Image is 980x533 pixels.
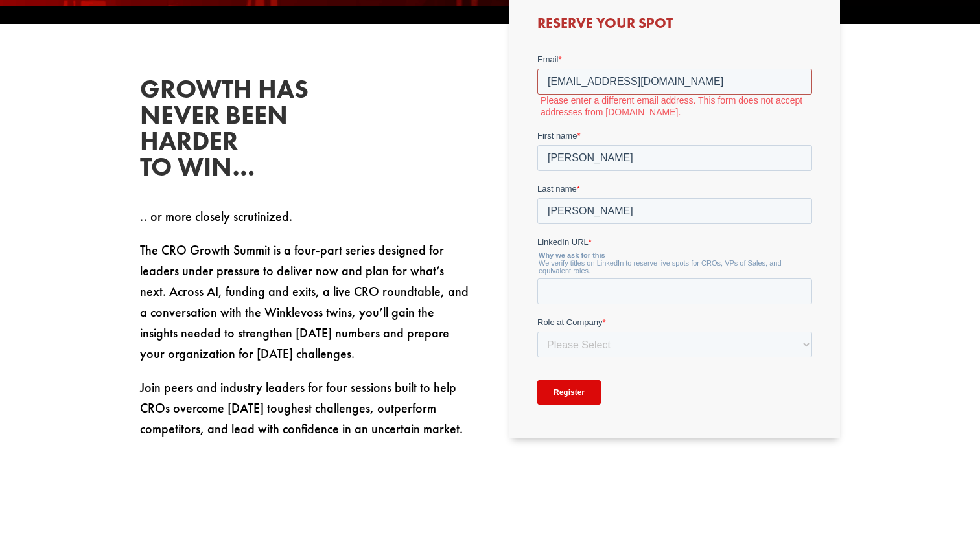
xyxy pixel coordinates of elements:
iframe: Form 0 [537,53,812,418]
span: The CRO Growth Summit is a four-part series designed for leaders under pressure to deliver now an... [140,242,469,362]
span: Join peers and industry leaders for four sessions built to help CROs overcome [DATE] toughest cha... [140,379,463,437]
h3: Reserve Your Spot [537,16,812,37]
span: .. or more closely scrutinized. [140,208,292,225]
h2: Growth has never been harder to win… [140,76,334,187]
